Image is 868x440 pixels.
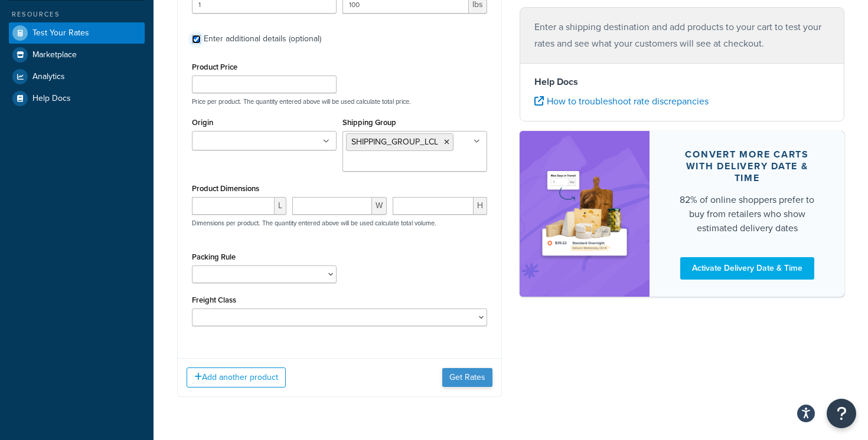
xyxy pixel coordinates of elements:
span: Analytics [32,72,65,82]
a: Help Docs [9,88,145,109]
a: Activate Delivery Date & Time [680,257,814,279]
label: Shipping Group [342,118,396,127]
p: Dimensions per product. The quantity entered above will be used calculate total volume. [189,219,436,227]
span: Marketplace [32,50,77,60]
a: Test Your Rates [9,22,145,44]
label: Freight Class [192,295,236,304]
span: H [474,197,487,215]
span: Help Docs [32,94,71,104]
div: Resources [9,9,145,19]
button: Add another product [187,367,286,388]
div: Enter additional details (optional) [204,31,321,47]
button: Open Resource Center [827,399,856,428]
span: SHIPPING_GROUP_LCL [351,136,438,148]
a: Analytics [9,66,145,87]
div: 82% of online shoppers prefer to buy from retailers who show estimated delivery dates [678,192,816,235]
span: Test Your Rates [32,28,89,38]
button: Get Rates [442,368,492,387]
label: Product Price [192,63,237,71]
a: Marketplace [9,44,145,65]
a: How to troubleshoot rate discrepancies [534,94,709,108]
p: Price per product. The quantity entered above will be used calculate total price. [189,97,490,106]
input: Enter additional details (optional) [192,35,201,44]
label: Packing Rule [192,252,236,261]
div: Convert more carts with delivery date & time [678,148,816,183]
h4: Help Docs [534,75,830,89]
p: Enter a shipping destination and add products to your cart to test your rates and see what your c... [534,19,830,52]
span: L [275,197,286,215]
label: Origin [192,118,213,127]
span: W [372,197,387,215]
label: Product Dimensions [192,184,259,193]
img: feature-image-ddt-36eae7f7280da8017bfb280eaccd9c446f90b1fe08728e4019434db127062ab4.png [537,149,632,279]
